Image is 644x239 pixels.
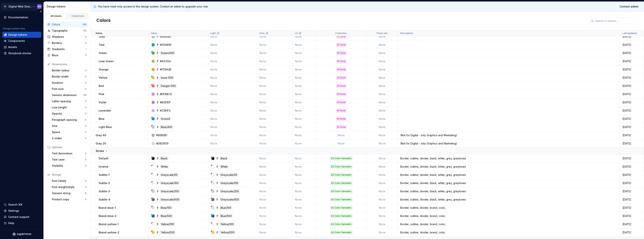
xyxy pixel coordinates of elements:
a: Z-index0 [50,135,88,141]
div: #B281DF [160,101,171,104]
td: None [257,131,292,139]
td: None [257,154,292,163]
div: 1 [86,48,86,51]
div: Greyscale/600 [160,198,180,202]
td: None [208,82,257,90]
div: Greyscale/200 [220,189,240,193]
td: None [208,65,257,74]
div: All tokens [47,15,66,18]
p: Subtle-1 [99,173,110,177]
div: 0 [85,179,86,182]
div: Documentation [8,16,28,19]
div: Border radius [52,69,85,72]
div: [DATE] [620,101,644,104]
td: None [293,139,316,148]
td: None [293,57,316,65]
td: None [367,115,398,123]
div: 01 Core [336,92,346,96]
div: #DF8BC6 [160,92,172,96]
div: Font weight/style [52,185,85,189]
p: LG [295,32,298,35]
div: [DATE] [620,189,644,193]
div: Greyscale/100 [160,181,180,185]
div: (Not for Digital - only Graphics and Marketing) [398,133,620,137]
div: White [220,165,229,169]
div: Border, outline, divider, black, white, grey, greytones [398,165,620,169]
div: [DATE] [620,117,644,121]
div: #D8D9D9 [156,142,168,145]
div: 02 Color Semantic [330,189,352,193]
p: Lime Green [99,59,114,63]
div: 01 Core [336,51,346,55]
div: 0 [85,75,86,78]
td: None [367,98,398,107]
td: None [293,171,316,179]
p: Lavender [99,109,111,112]
button: Collapse sidebar [38,9,43,14]
div: 02 Color Semantic [330,157,352,160]
p: Red [99,84,104,88]
td: None [367,107,398,115]
div: Border width [52,75,85,78]
div: Border, outline, divider, black, white, grey, greytones [398,157,620,160]
p: Grey [99,35,105,38]
td: None [367,57,398,65]
div: #A1C554 [160,59,171,63]
p: Orange [99,68,108,71]
div: Danger-500 [160,84,177,88]
p: Dark [259,32,265,35]
td: None [367,195,398,204]
a: Opacity0 [50,111,88,117]
td: None [367,82,398,90]
p: Yellow [99,76,107,80]
div: 01 Core [336,35,346,38]
div: Paragraph spacing [52,118,85,122]
div: Contact support [8,215,29,219]
td: None [293,195,316,204]
div: Size [52,124,85,128]
td: None [257,41,292,49]
td: None [367,123,398,131]
td: None [293,187,316,195]
div: Generic string [52,191,85,195]
td: None [293,74,316,82]
div: 4 [85,35,86,38]
div: [DATE] [620,125,644,129]
a: Components [2,38,41,44]
div: 02 Color Semantic [330,165,352,169]
td: None [257,98,292,107]
div: [DATE] [620,133,644,137]
a: Shadows4 [46,34,88,40]
td: None [208,123,257,131]
td: None [293,123,316,131]
td: None [293,204,316,212]
div: Blurs [52,53,85,57]
div: [DATE] [620,181,644,185]
button: TADigital Web DesignKW [1,2,43,10]
td: None [257,212,292,220]
div: [DATE] [620,109,644,112]
div: [DATE] [620,43,644,47]
div: Greyscale/100 [220,181,239,185]
div: Text decoration [52,152,85,155]
div: Ground [160,117,171,121]
div: (Not for Digital - only Graphics and Marketing) [398,142,620,145]
div: #B5B5B5 [160,35,171,38]
td: None [257,65,292,74]
td: None [367,74,398,82]
div: Assets [8,45,17,49]
td: None [293,90,316,98]
td: None [208,98,257,107]
td: None [257,195,292,204]
h2: Colors [96,17,111,24]
div: 01 Core [336,117,346,121]
div: Greyscale/600 [220,198,240,202]
div: 0 [85,100,86,103]
div: [DATE] [620,68,644,71]
div: [DATE] [620,157,644,160]
a: Text decoration0 [50,150,88,156]
div: Line height [52,106,85,109]
div: [DATE] [620,51,644,55]
a: Typography112 [46,28,88,34]
p: Default [99,157,108,160]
